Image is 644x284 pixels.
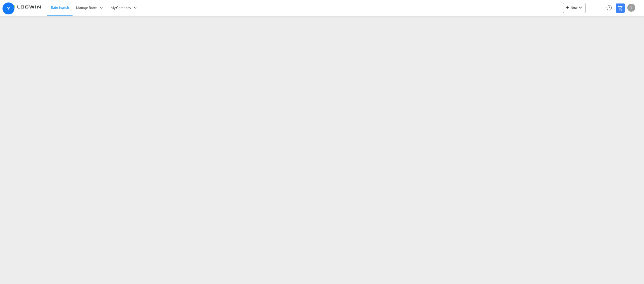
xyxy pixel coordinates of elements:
[51,5,69,9] span: Rate Search
[605,3,616,12] div: Help
[565,5,583,9] span: New
[563,3,585,13] button: icon-plus 400-fgNewicon-chevron-down
[627,4,635,12] div: T
[605,3,613,12] span: Help
[577,4,583,10] md-icon: icon-chevron-down
[565,4,571,10] md-icon: icon-plus 400-fg
[76,5,97,10] span: Manage Rates
[7,2,41,13] img: 2761ae10d95411efa20a1f5e0282d2d7.png
[111,5,131,10] span: My Company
